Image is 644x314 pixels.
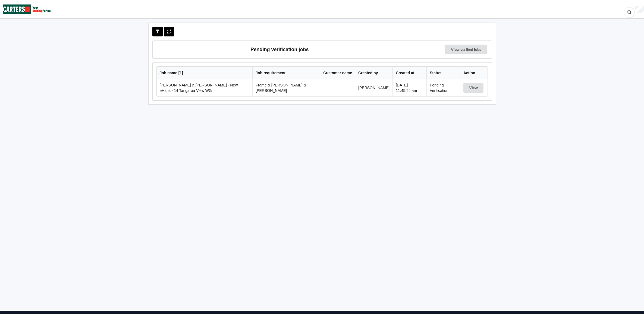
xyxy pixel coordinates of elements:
td: [PERSON_NAME] [355,79,392,96]
th: Created by [355,67,392,79]
div: User Profile [635,6,644,13]
th: Status [426,67,460,79]
td: [DATE] 11:45:54 am [392,79,426,96]
td: [PERSON_NAME] & [PERSON_NAME] - New eHaus - 14 Tangaroa View WG [157,79,253,96]
a: View verified jobs [445,45,487,54]
th: Job name [ 1 ] [157,67,253,79]
td: Pending Verification [426,79,460,96]
th: Job requirement [252,67,320,79]
img: Carters [3,0,52,18]
button: View [463,83,483,93]
td: Frame & [PERSON_NAME] & [PERSON_NAME] [252,79,320,96]
th: Created at [392,67,426,79]
h3: Pending verification jobs [156,45,403,54]
th: Action [460,67,488,79]
a: View [463,86,485,90]
th: Customer name [320,67,355,79]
